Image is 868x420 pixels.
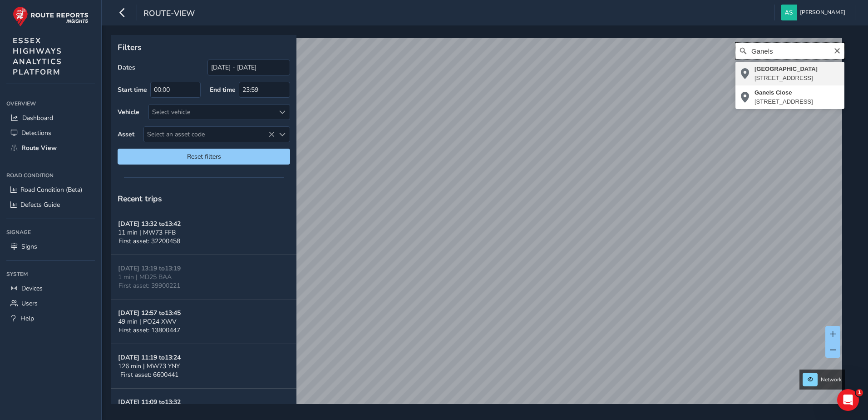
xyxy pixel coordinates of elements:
[13,35,62,77] span: ESSEX HIGHWAYS ANALYTICS PLATFORM
[856,389,863,396] span: 1
[6,110,95,125] a: Dashboard
[118,237,180,245] span: First asset: 32200458
[124,152,283,161] span: Reset filters
[149,105,275,120] div: Select vehicle
[6,281,95,296] a: Devices
[118,41,290,53] p: Filters
[20,314,34,323] span: Help
[120,370,178,379] span: First asset: 6600441
[143,8,195,20] span: route-view
[755,65,818,74] div: [GEOGRAPHIC_DATA]
[118,220,181,228] strong: [DATE] 13:32 to 13:42
[755,74,818,83] div: [STREET_ADDRESS]
[6,311,95,326] a: Help
[21,129,51,137] span: Detections
[118,353,181,362] strong: [DATE] 11:19 to 13:24
[6,239,95,254] a: Signs
[800,5,845,20] span: [PERSON_NAME]
[118,264,181,273] strong: [DATE] 13:19 to 13:19
[118,63,135,72] label: Dates
[118,149,290,165] button: Reset filters
[118,398,181,406] strong: [DATE] 11:09 to 13:32
[833,46,841,55] button: Clear
[21,144,57,152] span: Route View
[6,125,95,140] a: Detections
[144,127,275,142] span: Select an asset code
[118,281,180,290] span: First asset: 39900221
[13,6,89,27] img: rr logo
[6,296,95,311] a: Users
[118,326,180,335] span: First asset: 13800447
[781,5,848,20] button: [PERSON_NAME]
[114,38,842,415] canvas: Map
[6,169,95,182] div: Road Condition
[20,200,60,209] span: Defects Guide
[111,210,296,255] button: [DATE] 13:32 to13:4211 min | MW73 FFBFirst asset: 32200458
[735,43,844,59] input: Search
[781,5,797,20] img: diamond-layout
[6,140,95,155] a: Route View
[118,130,134,139] label: Asset
[118,193,162,204] span: Recent trips
[118,317,177,326] span: 49 min | PO24 XWV
[118,273,172,281] span: 1 min | MD25 BAA
[118,362,180,370] span: 126 min | MW73 YNY
[21,284,43,293] span: Devices
[118,228,176,237] span: 11 min | MW73 FFB
[6,197,95,212] a: Defects Guide
[210,85,236,94] label: End time
[118,108,139,116] label: Vehicle
[20,185,82,194] span: Road Condition (Beta)
[21,299,38,308] span: Users
[111,300,296,344] button: [DATE] 12:57 to13:4549 min | PO24 XWVFirst asset: 13800447
[111,344,296,389] button: [DATE] 11:19 to13:24126 min | MW73 YNYFirst asset: 6600441
[755,97,813,106] div: [STREET_ADDRESS]
[111,255,296,300] button: [DATE] 13:19 to13:191 min | MD25 BAAFirst asset: 39900221
[22,114,53,122] span: Dashboard
[755,88,813,97] div: Ganels Close
[6,225,95,239] div: Signage
[6,182,95,197] a: Road Condition (Beta)
[118,309,181,317] strong: [DATE] 12:57 to 13:45
[6,97,95,110] div: Overview
[275,127,290,142] div: Select an asset code
[118,85,147,94] label: Start time
[6,267,95,281] div: System
[821,376,842,383] span: Network
[21,242,37,251] span: Signs
[837,389,859,411] iframe: Intercom live chat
